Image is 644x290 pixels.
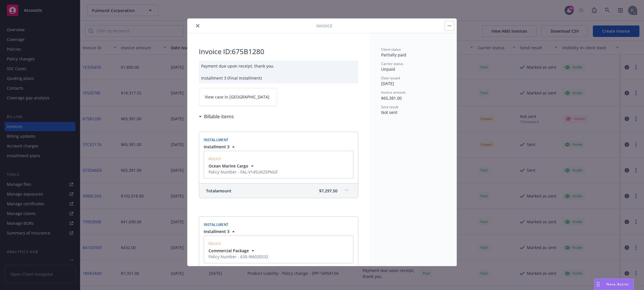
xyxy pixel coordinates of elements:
[204,228,229,234] span: Installment 3
[205,94,269,100] span: View case in [GEOGRAPHIC_DATA]
[381,76,400,80] span: Date issued
[206,188,231,194] span: Total amount
[381,90,405,95] span: Invoice amount
[204,144,229,150] span: Installment 3
[381,110,397,115] span: Not sent
[209,254,268,260] span: Policy Number - 630-9M020532
[381,95,402,101] span: $65,381.00
[194,22,201,29] button: close
[209,248,249,254] span: Commercial Package
[381,104,398,109] span: Sent result
[204,137,228,142] span: Installment
[199,113,234,120] div: Billable items
[204,144,236,150] button: Installment 3
[316,23,332,29] span: Invoice
[199,61,358,83] div: Payment due upon receipt, thank you. Installment 3 (Final Installment)
[381,61,403,66] span: Carrier status
[319,188,337,194] span: $7,297.50
[209,169,278,175] span: Policy Number - FAL-V14SUK25PNGF
[209,157,221,161] span: Policy
[381,66,395,72] span: Unpaid
[204,228,236,234] button: Installment 3
[204,113,234,120] h3: Billable items
[381,81,394,86] span: [DATE]
[594,279,634,290] button: Nova Assist
[209,241,221,246] span: Policy
[204,222,228,227] span: Installment
[209,248,268,254] button: Commercial Package
[209,163,278,169] button: Ocean Marine Cargo
[209,163,248,169] span: Ocean Marine Cargo
[199,47,358,56] h2: Invoice ID: 675B1280
[199,88,277,106] a: View case in [GEOGRAPHIC_DATA]
[381,47,401,52] span: Client status
[199,184,358,198] div: Totalamount$7,297.50
[381,52,406,58] span: Partially paid
[595,279,602,290] div: Drag to move
[606,282,629,287] span: Nova Assist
